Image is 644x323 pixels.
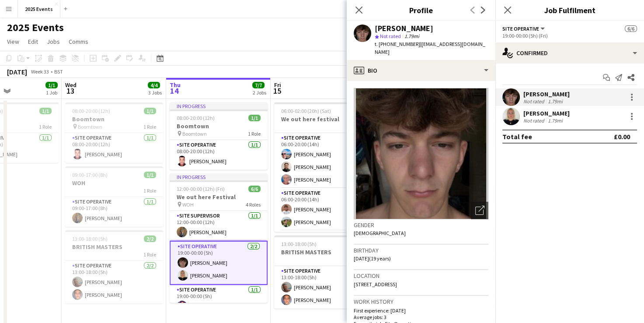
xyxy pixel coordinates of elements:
[273,86,281,96] span: 15
[354,246,488,254] h3: Birthday
[143,187,156,194] span: 1 Role
[170,173,268,303] app-job-card: In progress12:00-00:00 (12h) (Fri)6/6We out here Festival WOH4 RolesSite Supervisor1/112:00-00:00...
[246,201,261,208] span: 4 Roles
[54,68,63,75] div: BST
[523,90,570,98] div: [PERSON_NAME]
[170,173,268,180] div: In progress
[375,41,485,55] span: | [EMAIL_ADDRESS][DOMAIN_NAME]
[625,25,637,32] span: 6/6
[148,82,160,88] span: 4/4
[546,98,564,105] div: 1.79mi
[65,261,163,303] app-card-role: Site Operative2/213:00-18:00 (5h)[PERSON_NAME][PERSON_NAME]
[3,36,23,47] a: View
[248,186,261,192] span: 6/6
[65,115,163,123] h3: Boomtown
[72,235,108,242] span: 13:00-18:00 (5h)
[170,140,268,170] app-card-role: Site Operative1/108:00-20:00 (12h)[PERSON_NAME]
[65,166,163,227] app-job-card: 09:00-17:00 (8h)1/1WOH1 RoleSite Operative1/109:00-17:00 (8h)[PERSON_NAME]
[274,115,372,123] h3: We out here festival
[18,0,60,18] button: 2025 Events
[177,186,225,192] span: 12:00-00:00 (12h) (Fri)
[170,193,268,201] h3: We out here Festival
[7,67,27,76] div: [DATE]
[170,102,268,170] app-job-card: In progress08:00-20:00 (12h)1/1Boomtown Boomtown1 RoleSite Operative1/108:00-20:00 (12h)[PERSON_N...
[182,201,194,208] span: WOH
[274,102,372,232] app-job-card: 06:00-02:00 (20h) (Sat)13/14We out here festival7 RolesSite Operative3/306:00-20:00 (14h)[PERSON_...
[170,211,268,241] app-card-role: Site Supervisor1/112:00-00:00 (12h)[PERSON_NAME]
[354,88,488,219] img: Crew avatar or photo
[274,81,281,89] span: Fri
[24,36,42,47] a: Edit
[614,132,630,141] div: £0.00
[28,38,38,46] span: Edit
[65,102,163,163] app-job-card: 08:00-20:00 (12h)1/1Boomtown Boomtown1 RoleSite Operative1/108:00-20:00 (12h)[PERSON_NAME]
[170,122,268,130] h3: Boomtown
[29,68,51,75] span: Week 33
[143,123,156,130] span: 1 Role
[354,281,397,288] span: [STREET_ADDRESS]
[170,241,268,285] app-card-role: Site Operative2/219:00-00:00 (5h)[PERSON_NAME][PERSON_NAME]
[170,285,268,315] app-card-role: Site Operative1/119:00-00:00 (5h)[PERSON_NAME]
[523,109,570,117] div: [PERSON_NAME]
[39,123,52,130] span: 1 Role
[354,298,488,305] h3: Work history
[47,38,60,46] span: Jobs
[65,36,92,47] a: Comms
[523,98,546,105] div: Not rated
[502,25,539,32] span: Site Operative
[65,81,77,89] span: Wed
[354,221,488,229] h3: Gender
[46,89,57,96] div: 1 Job
[347,4,495,16] h3: Profile
[274,266,372,309] app-card-role: Site Operative2/213:00-18:00 (5h)[PERSON_NAME][PERSON_NAME]
[182,130,207,137] span: Boomtown
[403,33,421,39] span: 1.79mi
[144,108,156,114] span: 1/1
[495,4,644,16] h3: Job Fulfilment
[274,235,372,309] app-job-card: 13:00-18:00 (5h)2/2BRITISH MASTERS1 RoleSite Operative2/213:00-18:00 (5h)[PERSON_NAME][PERSON_NAME]
[43,36,63,47] a: Jobs
[65,243,163,251] h3: BRITISH MASTERS
[546,117,564,124] div: 1.79mi
[281,241,317,247] span: 13:00-18:00 (5h)
[7,38,19,46] span: View
[7,21,64,34] h1: 2025 Events
[274,248,372,256] h3: BRITISH MASTERS
[39,108,52,114] span: 1/1
[248,115,261,121] span: 1/1
[523,117,546,124] div: Not rated
[252,82,265,88] span: 7/7
[148,89,162,96] div: 3 Jobs
[502,132,532,141] div: Total fee
[168,86,181,96] span: 14
[72,172,108,178] span: 09:00-17:00 (8h)
[78,123,102,130] span: Boomtown
[65,230,163,303] app-job-card: 13:00-18:00 (5h)2/2BRITISH MASTERS1 RoleSite Operative2/213:00-18:00 (5h)[PERSON_NAME][PERSON_NAME]
[347,60,495,81] div: Bio
[45,82,58,88] span: 1/1
[354,255,391,262] span: [DATE] (19 years)
[471,202,488,219] div: Open photos pop-in
[375,25,433,32] div: [PERSON_NAME]
[354,272,488,280] h3: Location
[65,179,163,187] h3: WOH
[281,108,331,114] span: 06:00-02:00 (20h) (Sat)
[495,42,644,63] div: Confirmed
[354,314,488,320] p: Average jobs: 3
[375,41,420,47] span: t. [PHONE_NUMBER]
[354,230,406,236] span: [DEMOGRAPHIC_DATA]
[502,32,637,39] div: 19:00-00:00 (5h) (Fri)
[274,188,372,231] app-card-role: Site Operative2/206:00-20:00 (14h)[PERSON_NAME][PERSON_NAME]
[65,133,163,163] app-card-role: Site Operative1/108:00-20:00 (12h)[PERSON_NAME]
[64,86,77,96] span: 13
[143,251,156,258] span: 1 Role
[72,108,110,114] span: 08:00-20:00 (12h)
[65,197,163,227] app-card-role: Site Operative1/109:00-17:00 (8h)[PERSON_NAME]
